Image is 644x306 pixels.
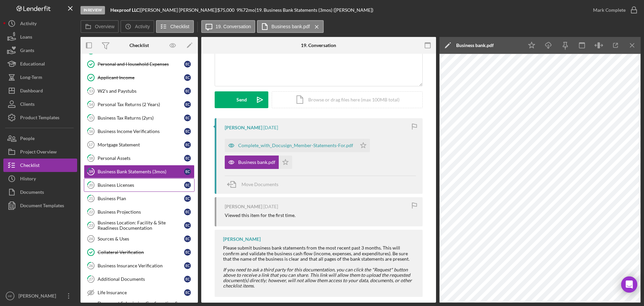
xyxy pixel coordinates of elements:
div: Mortgage Statement [98,142,184,147]
a: 15Business Tax Returns (2yrs)EC [84,111,195,125]
div: 72 mo [243,7,255,13]
a: 22Business ProjectionsEC [84,205,195,219]
button: Checklist [156,20,194,33]
tspan: 24 [89,237,93,241]
div: Business Projections [98,209,184,215]
a: Life InsuranceEC [84,286,195,299]
button: Grants [3,44,77,57]
a: Applicant IncomeEC [84,71,195,84]
span: $75,000 [217,7,234,13]
div: Viewed this item for the first time. [225,213,296,218]
tspan: 14 [89,102,93,106]
label: 19. Conversation [216,24,251,29]
div: E C [184,209,191,215]
div: 9 % [236,7,243,13]
div: Checklist [20,159,40,174]
label: Overview [95,24,114,29]
div: W2's and Paystubs [98,88,184,94]
a: Long-Term [3,71,77,84]
div: E C [184,182,191,188]
button: Loans [3,30,77,44]
div: Grants [20,44,34,59]
tspan: 23 [89,223,93,227]
tspan: 20 [89,183,93,187]
div: Life Insurance [98,290,184,295]
tspan: 17 [89,143,93,147]
div: 19. Conversation [301,43,336,48]
div: Educational [20,57,45,72]
div: E C [184,115,191,121]
div: [PERSON_NAME] [225,125,262,130]
div: Loans [20,30,32,45]
button: 19. Conversation [201,20,256,33]
button: Documents [3,185,77,199]
time: 2025-07-30 01:05 [263,125,278,130]
div: | [110,7,141,13]
div: E C [184,61,191,68]
tspan: 16 [89,129,93,133]
a: Educational [3,57,77,71]
div: E C [184,155,191,162]
div: Additional Documents [98,276,184,282]
div: Collateral Verification [98,250,184,255]
div: Business bank.pdf [456,43,494,48]
div: [PERSON_NAME] [223,236,261,242]
tspan: 19 [89,169,93,174]
div: Personal Assets [98,156,184,161]
div: Send [236,91,247,108]
a: 24Sources & UsesEC [84,232,195,246]
div: E C [184,289,191,296]
div: E C [184,249,191,256]
button: Clients [3,97,77,111]
div: In Review [80,6,105,14]
div: Business bank.pdf [238,160,275,165]
label: Business bank.pdf [271,24,310,29]
div: E C [184,74,191,81]
button: Business bank.pdf [225,156,292,169]
a: Personal and Household ExpensesEC [84,57,195,71]
div: | 19. Business Bank Statements (3mos) ([PERSON_NAME]) [255,7,373,13]
button: Document Templates [3,199,77,212]
time: 2025-07-30 01:04 [263,204,278,209]
div: Business Insurance Verification [98,263,184,268]
div: People [20,132,35,147]
div: Clients [20,97,35,113]
div: Mark Complete [593,3,626,17]
button: Checklist [3,159,77,172]
div: Complete_with_Docusign_Member-Statements-For.pdf [238,143,353,148]
button: Project Overview [3,145,77,159]
div: [PERSON_NAME] [17,289,60,304]
button: Move Documents [225,176,285,193]
div: E C [184,222,191,229]
b: Hexproof LLC [110,7,139,13]
div: History [20,172,36,187]
a: 19Business Bank Statements (3mos)EC [84,165,195,178]
div: [PERSON_NAME] [PERSON_NAME] | [141,7,217,13]
button: Send [215,91,268,108]
div: Product Templates [20,111,59,126]
div: Project Overview [20,145,57,160]
tspan: 21 [89,196,93,201]
tspan: 26 [89,263,93,268]
div: [PERSON_NAME] [225,204,262,209]
a: 14Personal Tax Returns (2 Years)EC [84,98,195,111]
a: 13W2's and PaystubsEC [84,84,195,98]
button: Dashboard [3,84,77,97]
div: Open Intercom Messenger [621,276,637,293]
div: Document Templates [20,199,64,214]
div: Business Location: Facility & Site Readiness Documentation [98,220,184,231]
em: If you need to ask a third party for this documentation, you can click the "Request" button above... [223,267,412,289]
button: Product Templates [3,111,77,124]
div: E C [184,128,191,135]
div: Business Licenses [98,182,184,188]
button: Activity [120,20,154,33]
button: History [3,172,77,185]
div: E C [184,235,191,242]
button: Mark Complete [586,3,641,17]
